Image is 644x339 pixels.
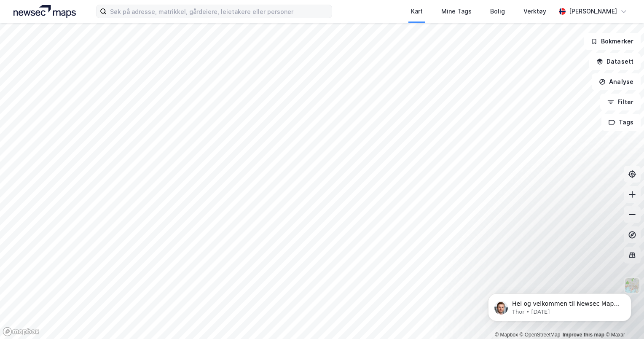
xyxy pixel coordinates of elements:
a: Mapbox [495,332,518,338]
a: OpenStreetMap [520,332,561,338]
div: [PERSON_NAME] [569,6,617,16]
div: Kart [411,6,423,16]
a: Improve this map [563,332,604,338]
button: Analyse [592,73,641,90]
input: Søk på adresse, matrikkel, gårdeiere, leietakere eller personer [107,5,332,18]
img: logo.a4113a55bc3d86da70a041830d287a7e.svg [13,5,76,18]
div: Bolig [490,6,505,16]
iframe: Intercom notifications message [475,276,644,335]
button: Datasett [589,53,641,70]
button: Filter [600,94,641,110]
button: Bokmerker [584,33,641,50]
div: Mine Tags [441,6,472,16]
div: Verktøy [523,6,546,16]
a: Mapbox homepage [3,327,40,336]
button: Tags [601,114,641,131]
